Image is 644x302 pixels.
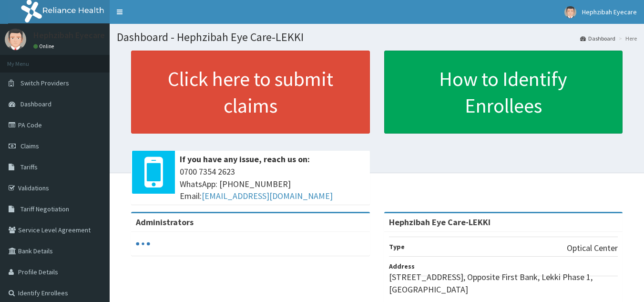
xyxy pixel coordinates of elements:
[20,205,69,213] span: Tariff Negotiation
[136,237,150,251] svg: audio-loading
[389,242,405,251] b: Type
[131,51,370,134] a: Click here to submit claims
[5,29,26,50] img: User Image
[117,31,637,43] h1: Dashboard - Hephzibah Eye Care-LEKKI
[136,217,194,228] b: Administrators
[384,51,623,134] a: How to Identify Enrollees
[33,43,56,50] a: Online
[580,34,615,42] a: Dashboard
[389,262,415,271] b: Address
[20,142,39,150] span: Claims
[20,163,38,171] span: Tariffs
[20,79,69,87] span: Switch Providers
[389,271,618,295] p: [STREET_ADDRESS], Opposite First Bank, Lekki Phase 1, [GEOGRAPHIC_DATA]
[202,190,333,201] a: [EMAIL_ADDRESS][DOMAIN_NAME]
[582,8,637,16] span: Hephzibah Eyecare
[564,6,576,18] img: User Image
[389,217,491,228] strong: Hephzibah Eye Care-LEKKI
[20,100,51,108] span: Dashboard
[567,242,618,254] p: Optical Center
[33,31,105,40] p: Hephzibah Eyecare
[180,166,365,202] span: 0700 7354 2623 WhatsApp: [PHONE_NUMBER] Email:
[616,34,637,42] li: Here
[180,154,310,165] b: If you have any issue, reach us on:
